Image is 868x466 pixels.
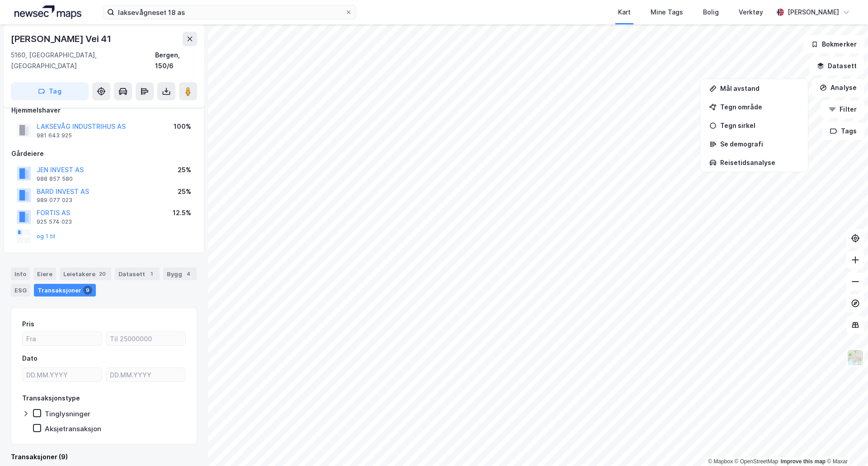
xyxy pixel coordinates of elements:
[34,284,96,297] div: Transaksjoner
[11,105,197,116] div: Hjemmelshaver
[720,122,799,129] div: Tegn sirkel
[822,122,864,140] button: Tags
[821,100,864,118] button: Filter
[618,7,631,18] div: Kart
[739,7,763,18] div: Verktøy
[83,286,92,295] div: 9
[11,82,89,100] button: Tag
[37,175,73,183] div: 988 857 580
[115,268,160,280] div: Datasett
[803,35,864,53] button: Bokmerker
[720,159,799,166] div: Reisetidsanalyse
[823,423,868,466] iframe: Chat Widget
[22,319,34,329] div: Pris
[106,368,185,381] input: DD.MM.YYYY
[178,186,191,197] div: 25%
[11,32,113,46] div: [PERSON_NAME] Vei 41
[720,140,799,148] div: Se demografi
[114,5,345,19] input: Søk på adresse, matrikkel, gårdeiere, leietakere eller personer
[11,50,155,71] div: 5160, [GEOGRAPHIC_DATA], [GEOGRAPHIC_DATA]
[11,452,197,462] div: Transaksjoner (9)
[155,50,197,71] div: Bergen, 150/6
[703,7,719,18] div: Bolig
[22,353,38,364] div: Dato
[788,7,839,18] div: [PERSON_NAME]
[23,332,102,345] input: Fra
[178,165,191,175] div: 25%
[11,284,30,297] div: ESG
[60,268,111,280] div: Leietakere
[23,368,102,381] input: DD.MM.YYYY
[37,197,72,204] div: 989 077 023
[22,393,80,404] div: Transaksjonstype
[720,85,799,92] div: Mål avstand
[97,269,108,278] div: 20
[809,57,864,75] button: Datasett
[11,268,30,280] div: Info
[163,268,197,280] div: Bygg
[735,458,778,465] a: OpenStreetMap
[173,207,191,218] div: 12.5%
[37,132,72,139] div: 981 643 925
[11,148,197,159] div: Gårdeiere
[45,410,90,418] div: Tinglysninger
[812,79,864,97] button: Analyse
[37,218,72,226] div: 925 574 023
[823,423,868,466] div: Kontrollprogram for chat
[847,349,864,366] img: Z
[147,269,156,278] div: 1
[14,5,81,19] img: logo.a4113a55bc3d86da70a041830d287a7e.svg
[781,458,826,465] a: Improve this map
[720,103,799,111] div: Tegn område
[174,121,191,132] div: 100%
[106,332,185,345] input: Til 25000000
[708,458,733,465] a: Mapbox
[184,269,193,278] div: 4
[33,268,56,280] div: Eiere
[45,424,101,433] div: Aksjetransaksjon
[651,7,683,18] div: Mine Tags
